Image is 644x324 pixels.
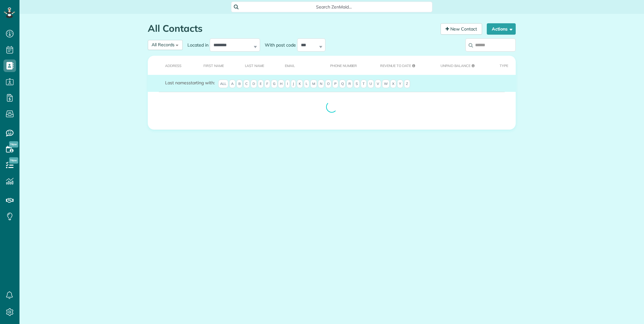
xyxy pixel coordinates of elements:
[297,80,303,88] span: K
[291,80,296,88] span: J
[243,80,250,88] span: C
[148,23,436,34] h1: All Contacts
[9,157,18,164] span: New
[320,56,370,75] th: Phone number
[152,42,175,47] span: All Records
[361,80,367,88] span: T
[285,80,290,88] span: I
[347,80,353,88] span: R
[9,141,18,148] span: New
[397,80,403,88] span: Y
[229,80,236,88] span: A
[264,80,270,88] span: F
[390,80,396,88] span: X
[368,80,374,88] span: U
[251,80,257,88] span: D
[339,80,346,88] span: Q
[165,80,215,86] label: starting with:
[382,80,390,88] span: W
[304,80,309,88] span: L
[354,80,360,88] span: S
[148,56,194,75] th: Address
[258,80,264,88] span: E
[404,80,410,88] span: Z
[218,80,228,88] span: All
[236,80,242,88] span: B
[278,80,284,88] span: H
[275,56,320,75] th: Email
[375,80,381,88] span: V
[271,80,277,88] span: G
[165,80,189,86] span: Last names
[441,23,482,35] a: New Contact
[487,23,516,35] button: Actions
[310,80,317,88] span: M
[370,56,431,75] th: Revenue to Date
[235,56,275,75] th: Last Name
[260,42,297,48] label: With post code
[325,80,331,88] span: O
[332,80,338,88] span: P
[183,42,210,48] label: Located in
[318,80,324,88] span: N
[194,56,235,75] th: First Name
[490,56,516,75] th: Type
[431,56,490,75] th: Unpaid Balance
